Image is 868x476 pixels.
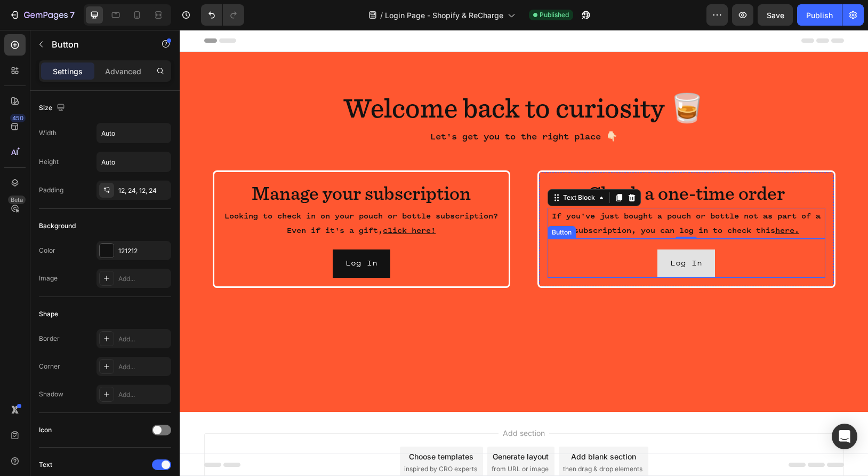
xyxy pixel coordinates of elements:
[39,246,55,255] div: Color
[758,4,793,26] button: Save
[70,9,75,21] p: 7
[313,421,369,432] div: Generate layout
[39,185,63,195] div: Padding
[385,10,503,21] span: Login Page - Shopify & ReCharge
[806,10,833,21] div: Publish
[832,424,857,449] div: Open Intercom Messenger
[153,220,211,248] a: Log In
[368,178,646,209] div: Rich Text Editor. Editing area: main
[10,114,26,122] div: 450
[368,151,646,178] h2: Check a one-time order
[97,123,171,143] input: Auto
[166,226,198,241] p: Log In
[596,196,620,205] a: here.
[118,390,168,400] div: Add...
[39,128,57,138] div: Width
[369,179,645,208] p: If you've just bought a pouch or bottle not as part of a subscription, you can log in to check this
[39,101,67,115] div: Size
[39,274,58,283] div: Image
[118,362,168,372] div: Add...
[39,460,52,470] div: Text
[39,221,76,231] div: Background
[319,397,369,409] span: Add section
[229,421,294,432] div: Choose templates
[767,11,784,20] span: Save
[491,226,523,241] p: Log In
[105,66,141,77] p: Advanced
[797,4,842,26] button: Publish
[4,4,79,26] button: 7
[39,334,60,344] div: Border
[540,10,569,20] span: Published
[118,246,168,256] div: 121212
[370,198,394,207] div: Button
[39,309,58,319] div: Shape
[201,4,244,26] div: Undo/Redo
[39,425,52,435] div: Icon
[52,38,142,51] p: Button
[53,66,83,77] p: Settings
[118,334,168,344] div: Add...
[39,157,59,167] div: Height
[391,421,456,432] div: Add blank section
[381,163,417,173] div: Text Block
[118,186,168,196] div: 12, 24, 12, 24
[39,389,63,399] div: Shadow
[478,220,535,248] a: Log In
[380,10,383,21] span: /
[180,30,868,476] iframe: Design area
[118,274,168,284] div: Add...
[39,362,60,371] div: Corner
[97,152,171,171] input: Auto
[8,196,26,204] div: Beta
[203,196,256,205] a: click here!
